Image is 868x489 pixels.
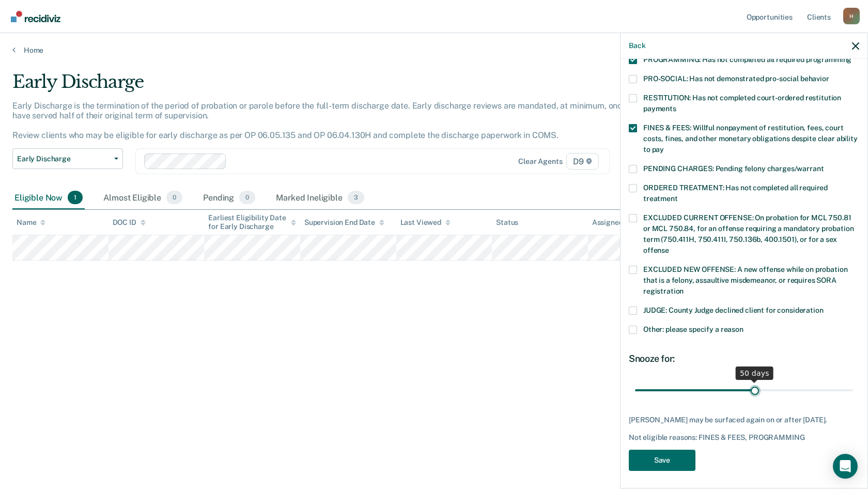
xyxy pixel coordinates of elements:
[274,187,366,209] div: Marked Ineligible
[12,45,856,55] a: Home
[643,306,824,314] span: JUDGE: County Judge declined client for consideration
[643,325,743,333] span: Other: please specify a reason
[833,454,858,479] div: Open Intercom Messenger
[592,218,641,227] div: Assigned to
[643,124,858,154] span: FINES & FEES: Willful nonpayment of restitution, fees, court costs, fines, and other monetary obl...
[643,164,824,173] span: PENDING CHARGES: Pending felony charges/warrant
[208,213,296,231] div: Earliest Eligibility Date for Early Discharge
[166,191,182,204] span: 0
[643,94,841,113] span: RESTITUTION: Has not completed court-ordered restitution payments
[643,74,829,83] span: PRO-SOCIAL: Has not demonstrated pro-social behavior
[643,213,854,254] span: EXCLUDED CURRENT OFFENSE: On probation for MCL 750.81 or MCL 750.84, for an offense requiring a m...
[518,157,562,166] div: Clear agents
[304,218,384,227] div: Supervision End Date
[629,353,859,364] div: Snooze for:
[629,41,645,50] button: Back
[629,433,859,442] div: Not eligible reasons: FINES & FEES, PROGRAMMING
[629,450,695,471] button: Save
[101,187,184,209] div: Almost Eligible
[643,184,828,203] span: ORDERED TREATMENT: Has not completed all required treatment
[736,366,773,380] div: 50 days
[496,218,518,227] div: Status
[629,416,859,424] div: [PERSON_NAME] may be surfaced again on or after [DATE].
[843,8,860,24] div: H
[11,11,60,22] img: Recidiviz
[17,155,110,163] span: Early Discharge
[843,8,860,24] button: Profile dropdown button
[348,191,364,204] span: 3
[68,191,83,204] span: 1
[12,187,85,209] div: Eligible Now
[643,55,851,64] span: PROGRAMMING: Has not completed all required programming
[12,101,654,141] p: Early Discharge is the termination of the period of probation or parole before the full-term disc...
[400,218,451,227] div: Last Viewed
[201,187,257,209] div: Pending
[12,71,663,101] div: Early Discharge
[566,153,599,170] span: D9
[643,265,847,295] span: EXCLUDED NEW OFFENSE: A new offense while on probation that is a felony, assaultive misdemeanor, ...
[17,218,45,227] div: Name
[239,191,255,204] span: 0
[113,218,146,227] div: DOC ID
